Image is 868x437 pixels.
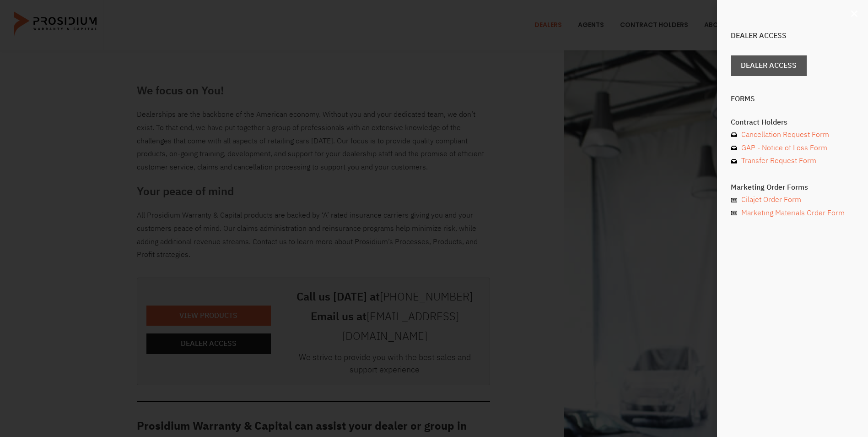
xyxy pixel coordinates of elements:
span: Cancellation Request Form [739,128,829,142]
h4: Dealer Access [731,32,854,39]
span: Transfer Request Form [739,154,816,168]
a: GAP - Notice of Loss Form [731,142,854,155]
span: Cilajet Order Form [739,193,801,207]
h4: Contract Holders [731,119,854,126]
span: Last Name [177,1,205,8]
a: Transfer Request Form [731,154,854,168]
span: Dealer Access [741,59,797,72]
a: Marketing Materials Order Form [731,207,854,220]
h4: Marketing Order Forms [731,184,854,191]
span: GAP - Notice of Loss Form [739,142,827,155]
span: Marketing Materials Order Form [739,207,845,220]
a: Close [850,9,859,18]
h4: Forms [731,95,854,103]
a: Dealer Access [731,55,807,76]
a: Cilajet Order Form [731,193,854,207]
a: Cancellation Request Form [731,128,854,142]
